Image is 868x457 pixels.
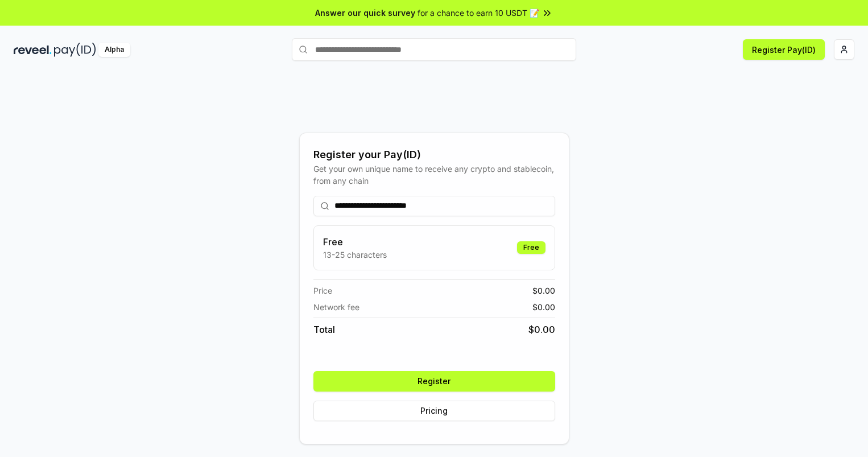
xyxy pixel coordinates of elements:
[528,323,555,336] span: $ 0.00
[313,401,555,421] button: Pricing
[313,147,555,163] div: Register your Pay(ID)
[313,301,359,313] span: Network fee
[743,39,825,60] button: Register Pay(ID)
[323,249,387,261] p: 13-25 characters
[313,285,332,297] span: Price
[323,235,387,249] h3: Free
[54,43,96,57] img: pay_id
[315,7,415,19] span: Answer our quick survey
[532,301,555,313] span: $ 0.00
[313,323,335,336] span: Total
[517,241,545,254] div: Free
[14,43,52,57] img: reveel_dark
[313,163,555,187] div: Get your own unique name to receive any crypto and stablecoin, from any chain
[418,7,539,19] span: for a chance to earn 10 USDT 📝
[532,285,555,297] span: $ 0.00
[98,43,130,57] div: Alpha
[313,371,555,392] button: Register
